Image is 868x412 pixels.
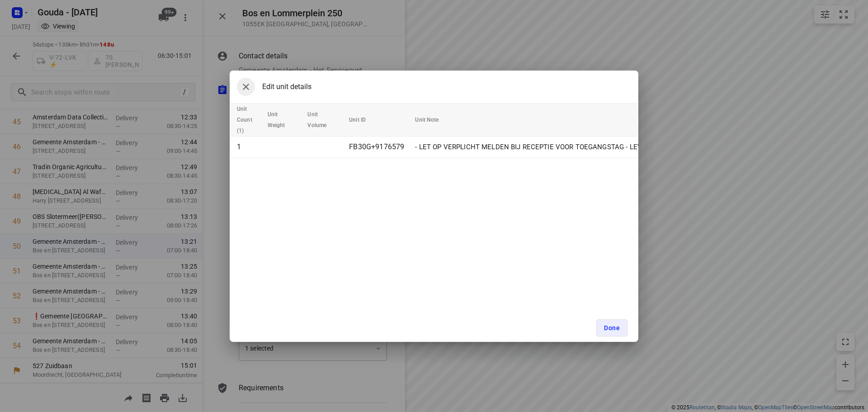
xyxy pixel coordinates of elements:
[604,324,620,331] span: Done
[596,319,627,336] button: Done
[268,109,297,131] span: Unit Weight
[415,114,450,125] span: Unit Note
[349,114,377,125] span: Unit ID
[230,136,264,158] td: 1
[237,78,311,96] div: Edit unit details
[345,136,411,158] td: FB30G+9176579
[237,104,264,136] span: Unit Count (1)
[307,109,338,131] span: Unit Volume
